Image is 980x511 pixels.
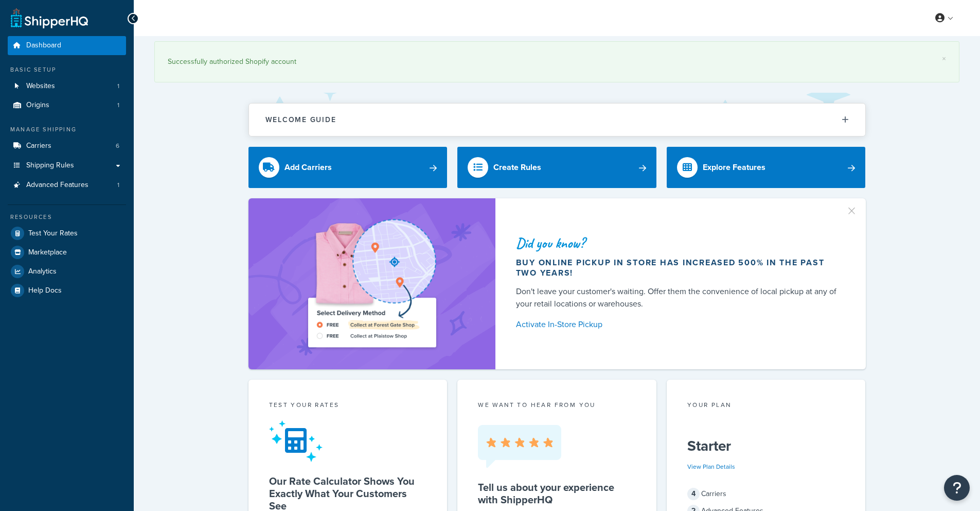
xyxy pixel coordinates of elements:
h5: Tell us about your experience with ShipperHQ [478,481,636,506]
a: Create Rules [457,147,656,188]
div: Don't leave your customer's waiting. Offer them the convenience of local pickup at any of your re... [516,285,841,310]
span: Websites [26,82,55,91]
button: Welcome Guide [249,104,865,136]
li: Advanced Features [8,176,126,195]
span: Shipping Rules [26,161,74,170]
a: Marketplace [8,243,126,262]
a: Shipping Rules [8,156,126,175]
span: 4 [687,488,700,500]
span: 6 [116,142,119,150]
span: Help Docs [28,286,62,295]
div: Carriers [687,487,845,501]
li: Origins [8,96,126,115]
div: Manage Shipping [8,125,126,134]
li: Websites [8,77,126,96]
div: Successfully authorized Shopify account [168,55,946,69]
a: Explore Features [667,147,866,188]
span: Test Your Rates [28,229,78,238]
div: Resources [8,213,126,222]
a: Analytics [8,262,126,281]
div: Add Carriers [284,160,332,175]
a: Dashboard [8,36,126,55]
div: Buy online pickup in store has increased 500% in the past two years! [516,258,841,278]
a: Add Carriers [248,147,448,188]
a: Help Docs [8,281,126,300]
a: Origins1 [8,96,126,115]
img: ad-shirt-map-b0359fc47e01cab431d101c4b569394f6a03f54285957d908178d52f29eb9668.png [279,214,465,354]
li: Carriers [8,137,126,156]
div: Test your rates [269,400,427,412]
div: Basic Setup [8,65,126,74]
div: Explore Features [703,160,765,175]
span: Dashboard [26,41,61,50]
span: 1 [117,82,119,91]
div: Create Rules [493,160,541,175]
a: Websites1 [8,77,126,96]
div: Your Plan [687,400,845,412]
h2: Welcome Guide [265,116,336,124]
button: Open Resource Center [944,475,970,501]
h5: Starter [687,438,845,454]
span: Marketplace [28,248,67,257]
a: Activate In-Store Pickup [516,317,841,332]
a: Test Your Rates [8,224,126,243]
span: Origins [26,101,49,110]
span: 1 [117,181,119,190]
p: we want to hear from you [478,400,636,410]
a: Advanced Features1 [8,176,126,195]
span: Carriers [26,142,51,150]
a: View Plan Details [687,462,735,471]
span: 1 [117,101,119,110]
a: Carriers6 [8,137,126,156]
a: × [942,55,946,63]
div: Did you know? [516,236,841,250]
span: Analytics [28,267,57,276]
span: Advanced Features [26,181,88,190]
